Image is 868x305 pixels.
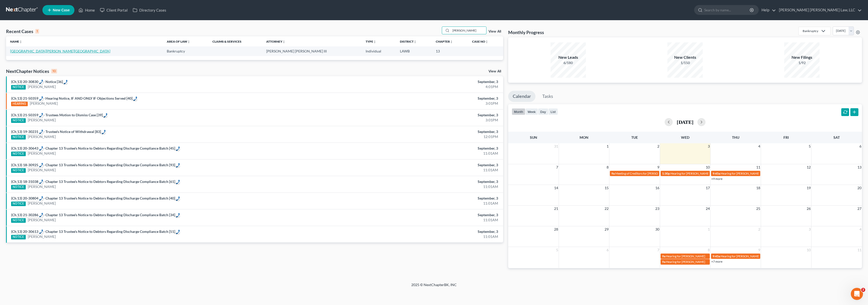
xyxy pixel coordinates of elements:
td: LAWB [396,46,432,56]
a: [PERSON_NAME] [30,101,58,106]
img: hfpfyWBK5wQHBAGPgDf9c6qAYOxxMAAAAASUVORK5CYII= [176,180,180,184]
td: Individual [362,46,396,56]
img: hfpfyWBK5wQHBAGPgDf9c6qAYOxxMAAAAASUVORK5CYII= [39,196,43,201]
span: 7 [657,247,660,253]
span: 8 [606,164,609,170]
span: Thu [732,135,739,140]
a: Help [759,6,776,15]
span: 19 [806,185,811,191]
span: 11 [857,247,862,253]
i: unfold_more [19,40,22,43]
span: 26 [806,206,811,212]
span: 10 [806,247,811,253]
span: 28 [554,226,559,232]
i: unfold_more [485,40,488,43]
span: 9a [611,172,615,175]
img: hfpfyWBK5wQHBAGPgDf9c6qAYOxxMAAAAASUVORK5CYII= [39,213,43,217]
input: Search by name... [451,27,486,34]
span: 11 [756,164,761,170]
div: 10 [51,69,57,73]
a: Home [76,6,97,15]
span: Hearing for [PERSON_NAME] [721,254,760,258]
a: (Ch13) 18-31038- Chapter 13 Trustee's Notice to Debtors Regarding Discharge Compliance Batch [61] [11,179,175,184]
div: September, 3 [339,129,498,134]
span: 6 [606,247,609,253]
div: Call: 13) 21-30286 [16,212,43,217]
img: hfpfyWBK5wQHBAGPgDf9c6qAYOxxMAAAAASUVORK5CYII= [39,146,43,151]
td: Bankruptcy [163,46,208,56]
img: hfpfyWBK5wQHBAGPgDf9c6qAYOxxMAAAAASUVORK5CYII= [39,113,43,117]
span: 29 [604,226,609,232]
a: View All [489,70,501,73]
span: 7 [556,164,559,170]
a: View All [489,30,501,33]
a: (Ch13) 19-30231- Trustee's Notice of Withdrawal [83] [11,129,101,134]
a: Districtunfold_more [400,40,417,43]
span: 4 [758,143,761,149]
span: 24 [705,206,710,212]
div: 2025 © NextChapterBK, INC [290,282,578,291]
div: 11:01AM [339,201,498,206]
span: New Case [53,8,70,12]
div: Call: 13) 18-31038 [175,179,180,184]
div: 11:01AM [339,168,498,173]
div: Call: 13) 20-30830 [63,79,68,84]
div: 3:01PM [339,101,498,106]
i: unfold_more [187,40,190,43]
div: Call: 13) 20-30804 [16,196,43,201]
i: unfold_more [373,40,376,43]
a: Nameunfold_more [10,40,22,43]
a: [PERSON_NAME] [28,84,56,89]
div: NOTICE [11,85,26,90]
span: 2 [657,143,660,149]
i: unfold_more [414,40,417,43]
i: unfold_more [282,40,285,43]
div: 11:01AM [339,184,498,189]
div: Call: 13) 20-30830 [16,79,43,84]
span: 14 [554,185,559,191]
span: 5 [556,247,559,253]
span: Hearing for [PERSON_NAME] & [PERSON_NAME] [721,172,787,175]
td: 13 [432,46,468,56]
div: NextChapter Notices [6,68,57,74]
div: NOTICE [11,202,26,206]
span: 2 [758,226,761,232]
div: Call: 13) 21-50359 [16,113,43,118]
img: hfpfyWBK5wQHBAGPgDf9c6qAYOxxMAAAAASUVORK5CYII= [39,163,43,167]
span: 5 [808,143,811,149]
img: hfpfyWBK5wQHBAGPgDf9c6qAYOxxMAAAAASUVORK5CYII= [176,163,180,168]
span: 4 [859,226,862,232]
img: hfpfyWBK5wQHBAGPgDf9c6qAYOxxMAAAAASUVORK5CYII= [176,213,180,217]
span: 23 [655,206,660,212]
div: 6/180 [551,60,586,65]
div: Call: 13) 18-31038 [16,179,43,184]
div: September, 3 [339,113,498,118]
span: 17 [705,185,710,191]
img: hfpfyWBK5wQHBAGPgDf9c6qAYOxxMAAAAASUVORK5CYII= [176,230,180,234]
span: 1 [606,143,609,149]
a: Tasks [538,91,558,102]
div: NOTICE [11,218,26,223]
div: September, 3 [339,162,498,168]
a: [PERSON_NAME] [28,201,56,206]
a: [PERSON_NAME] [28,134,56,139]
a: [PERSON_NAME] [28,184,56,189]
a: [PERSON_NAME] [28,168,56,173]
img: hfpfyWBK5wQHBAGPgDf9c6qAYOxxMAAAAASUVORK5CYII= [64,80,68,84]
img: hfpfyWBK5wQHBAGPgDf9c6qAYOxxMAAAAASUVORK5CYII= [39,179,43,184]
div: Call: 13) 21-50359 [132,96,137,101]
img: hfpfyWBK5wQHBAGPgDf9c6qAYOxxMAAAAASUVORK5CYII= [103,113,107,118]
span: Wed [681,135,689,140]
a: Typeunfold_more [366,40,376,43]
span: Sun [530,135,537,140]
div: Call: 13) 20-30643 [175,146,180,151]
span: 12 [806,164,811,170]
img: hfpfyWBK5wQHBAGPgDf9c6qAYOxxMAAAAASUVORK5CYII= [102,130,106,134]
div: 11:01AM [339,234,498,239]
div: NOTICE [11,168,26,173]
span: 9 [657,164,660,170]
div: New Leads [551,54,586,60]
img: hfpfyWBK5wQHBAGPgDf9c6qAYOxxMAAAAASUVORK5CYII= [39,96,43,101]
div: NOTICE [11,185,26,189]
span: 3 [707,143,710,149]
